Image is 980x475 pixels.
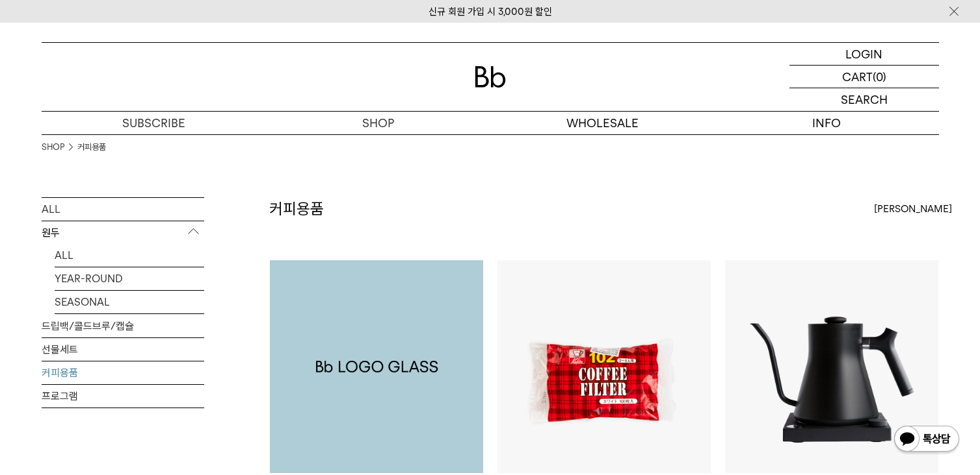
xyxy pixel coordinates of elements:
a: LOGIN [789,43,939,66]
img: 1000000621_add2_092.png [270,260,483,473]
p: CART [842,66,873,88]
a: Bb 유리잔 230ml [270,260,483,473]
p: (0) [873,66,886,88]
span: [PERSON_NAME] [874,201,952,217]
a: SHOP [266,112,490,134]
p: SEARCH [841,88,888,111]
img: 로고 [475,66,506,88]
a: ALL [55,244,204,267]
img: 칼리타 필터 화이트 [497,260,711,473]
a: ALL [42,198,204,221]
a: CART (0) [789,66,939,88]
img: 카카오톡 채널 1:1 채팅 버튼 [893,424,960,456]
a: 커피용품 [77,141,106,154]
p: LOGIN [845,43,882,65]
a: 신규 회원 가입 시 3,000원 할인 [429,6,552,18]
a: SHOP [42,141,64,154]
p: WHOLESALE [490,112,715,134]
a: SUBSCRIBE [42,112,266,134]
a: YEAR-ROUND [55,267,204,290]
p: 원두 [42,221,204,245]
h2: 커피용품 [269,198,324,220]
img: 펠로우 스태그 전기주전자 [725,260,938,473]
a: 선물세트 [42,338,204,361]
a: 프로그램 [42,385,204,408]
a: 드립백/콜드브루/캡슐 [42,315,204,337]
a: SEASONAL [55,291,204,313]
a: 커피용품 [42,361,204,384]
p: INFO [715,112,939,134]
